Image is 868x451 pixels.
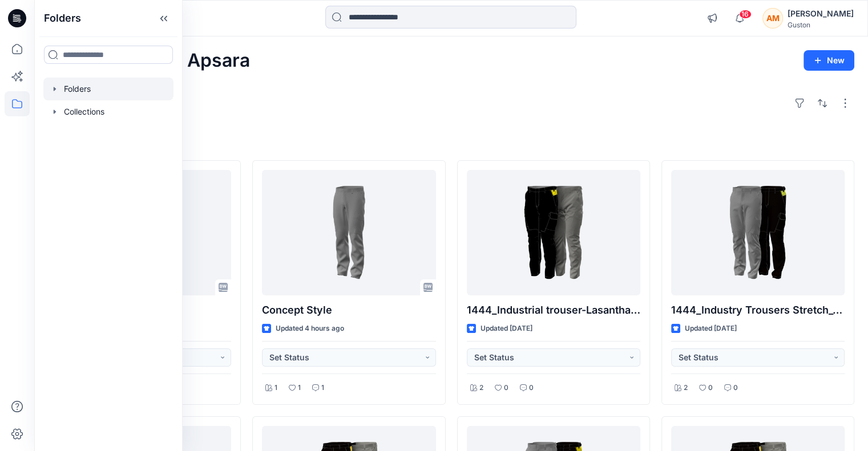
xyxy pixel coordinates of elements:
button: New [804,50,854,71]
p: Concept Style [262,302,435,318]
p: 2 [479,382,483,394]
p: 1444_Industry Trousers Stretch_Thakshila_Final [671,302,845,318]
p: 0 [529,382,534,394]
span: 16 [739,10,752,19]
a: 1444_Industrial trouser-Lasantha-FINAL ASSINGMENT [467,170,640,295]
div: Guston [788,21,854,29]
a: 1444_Industry Trousers Stretch_Thakshila_Final [671,170,845,295]
div: AM [762,8,783,29]
p: 0 [708,382,713,394]
p: 1 [274,382,277,394]
p: 0 [733,382,738,394]
p: 0 [504,382,508,394]
p: 1444_Industrial trouser-Lasantha-FINAL ASSINGMENT [467,302,640,318]
div: [PERSON_NAME] [788,7,854,21]
p: Updated [DATE] [685,323,737,335]
p: 2 [684,382,688,394]
p: Updated [DATE] [481,323,532,335]
p: 1 [298,382,301,394]
p: 1 [321,382,324,394]
a: Concept Style [262,170,435,295]
p: Updated 4 hours ago [276,323,344,335]
h4: Styles [48,135,854,149]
